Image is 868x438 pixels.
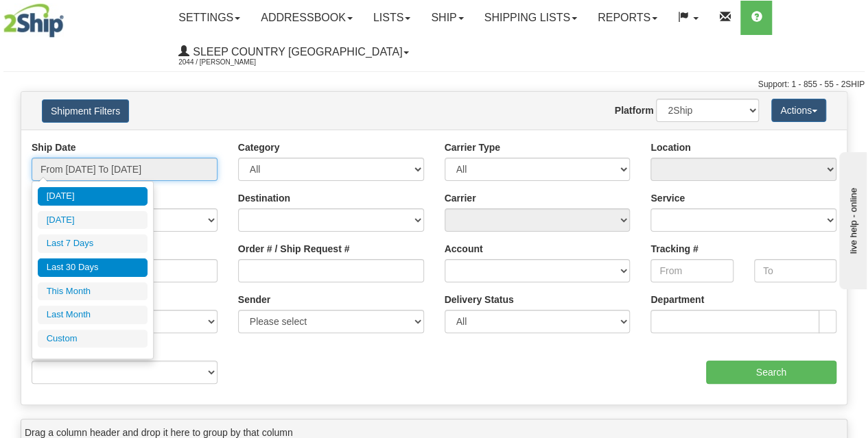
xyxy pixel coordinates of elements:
[650,141,690,154] label: Location
[474,1,587,35] a: Shipping lists
[38,330,148,348] li: Custom
[38,187,148,206] li: [DATE]
[706,361,837,384] input: Search
[650,242,698,256] label: Tracking #
[178,56,281,69] span: 2044 / [PERSON_NAME]
[3,79,865,90] div: Support: 1 - 855 - 55 - 2SHIP
[445,242,483,256] label: Account
[189,46,402,58] span: Sleep Country [GEOGRAPHIC_DATA]
[238,191,290,205] label: Destination
[445,141,500,154] label: Carrier Type
[771,99,826,122] button: Actions
[168,1,250,35] a: Settings
[32,141,76,154] label: Ship Date
[42,99,129,123] button: Shipment Filters
[650,191,685,205] label: Service
[238,293,270,306] label: Sender
[3,3,64,38] img: logo2044.jpg
[168,35,419,69] a: Sleep Country [GEOGRAPHIC_DATA] 2044 / [PERSON_NAME]
[38,306,148,324] li: Last Month
[38,234,148,253] li: Last 7 Days
[10,12,127,22] div: live help - online
[38,282,148,301] li: This Month
[38,258,148,277] li: Last 30 Days
[38,211,148,230] li: [DATE]
[754,259,836,282] input: To
[587,1,668,35] a: Reports
[445,293,514,306] label: Delivery Status
[421,1,473,35] a: Ship
[250,1,363,35] a: Addressbook
[836,149,867,289] iframe: chat widget
[238,141,280,154] label: Category
[238,242,350,256] label: Order # / Ship Request #
[650,259,733,282] input: From
[615,104,654,117] label: Platform
[363,1,421,35] a: Lists
[650,293,704,306] label: Department
[445,191,476,205] label: Carrier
